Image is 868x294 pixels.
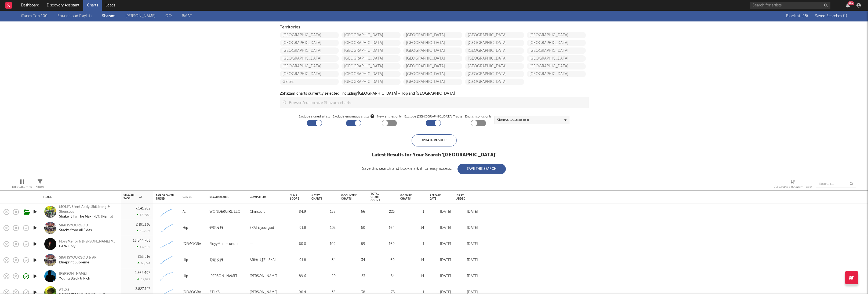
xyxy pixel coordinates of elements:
a: [GEOGRAPHIC_DATA] [280,71,339,77]
div: # Genre Charts [400,194,416,200]
div: [DEMOGRAPHIC_DATA] [183,241,204,247]
a: [GEOGRAPHIC_DATA] [465,40,524,46]
div: Gata Only [59,244,115,249]
a: [GEOGRAPHIC_DATA] [403,40,462,46]
div: [PERSON_NAME] [59,271,90,276]
div: Genres [497,117,529,123]
a: [GEOGRAPHIC_DATA] [465,55,524,62]
label: New entries only [377,113,402,120]
div: Stacks from All Sides [59,228,92,233]
div: FloyyMenor under exclusive license to UnitedMasters LLC [209,241,244,247]
div: 66 [341,209,365,215]
div: 69 [371,257,395,263]
div: [DATE] [456,257,478,263]
div: Blueprint Supreme [59,260,96,265]
div: [DATE] [456,273,478,280]
div: 33 [341,273,365,280]
input: Search for artists [750,2,830,9]
div: 14 [400,257,424,263]
div: Territories [280,24,589,31]
div: Filters [36,184,44,190]
div: Save this search and bookmark it for easy access: [362,167,506,171]
div: First Added [456,194,470,200]
span: ( 1 ) [843,14,847,18]
a: SKAI ISYOURGOD & ARBlueprint Supreme [59,255,96,265]
div: [DATE] [430,257,451,263]
div: [DATE] [430,225,451,231]
div: Hip-Hop/Rap [183,225,204,231]
a: FloyyMenor & [PERSON_NAME] MJGata Only [59,239,115,249]
div: 7,141,262 [136,207,150,210]
div: Release Date [430,194,443,200]
div: 7D Change (Shazam Tags) [774,184,812,190]
div: Chinsea [PERSON_NAME], [PERSON_NAME] Ama [PERSON_NAME] [PERSON_NAME], [PERSON_NAME] [250,209,285,215]
div: 132,199 [136,245,150,249]
a: iTunes Top 100 [21,13,48,19]
div: Tag Growth Trend [156,194,175,200]
label: Exclude [DEMOGRAPHIC_DATA] Tracks [404,113,462,120]
div: # Country Charts [341,194,357,200]
div: Edit Columns [12,177,32,193]
a: [GEOGRAPHIC_DATA] [403,32,462,38]
a: [GEOGRAPHIC_DATA] [527,63,586,69]
div: 34 [341,257,365,263]
div: 2 Shazam charts currently selected, including '[GEOGRAPHIC_DATA] - Top' and '[GEOGRAPHIC_DATA]' [280,90,456,97]
div: 34 [311,257,336,263]
a: [GEOGRAPHIC_DATA] [280,32,339,38]
div: 158 [311,209,336,215]
div: 59 [341,241,365,247]
div: Total Chart Count [371,192,387,202]
span: Blocklist [786,14,808,18]
div: 89.6 [290,273,306,280]
div: SKAI ISYOURGOD & AR [59,255,96,260]
a: [GEOGRAPHIC_DATA] [342,47,401,54]
div: [PERSON_NAME] Music [209,273,244,280]
div: 103 [311,225,336,231]
a: [GEOGRAPHIC_DATA] [342,71,401,77]
div: 169 [371,241,395,247]
div: Record Label [209,196,242,199]
div: # City Charts [311,194,328,200]
a: [GEOGRAPHIC_DATA] [342,63,401,69]
div: SKAI ISYOURGOD [59,223,92,228]
a: [GEOGRAPHIC_DATA] [342,40,401,46]
a: [GEOGRAPHIC_DATA] [527,47,586,54]
div: 153,921 [137,229,150,233]
a: [GEOGRAPHIC_DATA] [465,32,524,38]
div: Latest Results for Your Search ' [GEOGRAPHIC_DATA] ' [362,152,506,158]
div: Hip-Hop/Rap [183,257,204,263]
div: 1 [400,241,424,247]
a: [GEOGRAPHIC_DATA] [403,63,462,69]
div: 60.0 [290,241,306,247]
div: AR(刘夫阳), SKAI isyourgod [250,257,285,263]
a: [GEOGRAPHIC_DATA] [465,47,524,54]
div: 99 + [848,1,854,5]
a: SKAI ISYOURGODStacks from All Sides [59,223,92,233]
div: 秀动发行 [209,257,223,263]
div: [DATE] [456,209,478,215]
div: Jump Score [290,194,299,200]
a: [GEOGRAPHIC_DATA] [403,47,462,54]
div: 14 [400,273,424,280]
a: [GEOGRAPHIC_DATA] [342,32,401,38]
div: Update Results [412,134,457,146]
div: 60 [341,225,365,231]
a: [PERSON_NAME] [125,13,155,19]
div: [DATE] [456,241,478,247]
div: 2,191,136 [136,223,150,226]
div: 91.8 [290,225,306,231]
span: Saved Searches [815,14,847,18]
div: ATLXS [59,288,105,292]
div: [DATE] [430,241,451,247]
div: [DATE] [430,209,451,215]
span: ( 28 ) [801,14,808,18]
div: 54 [371,273,395,280]
a: [GEOGRAPHIC_DATA] [527,71,586,77]
div: 秀动发行 [209,225,223,231]
a: [GEOGRAPHIC_DATA] [403,71,462,77]
div: 7D Change (Shazam Tags) [774,177,812,193]
div: [DATE] [456,225,478,231]
div: 84.9 [290,209,306,215]
div: Shake It To The Max (FLY) [Remix] [59,214,117,219]
a: [GEOGRAPHIC_DATA] [280,63,339,69]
